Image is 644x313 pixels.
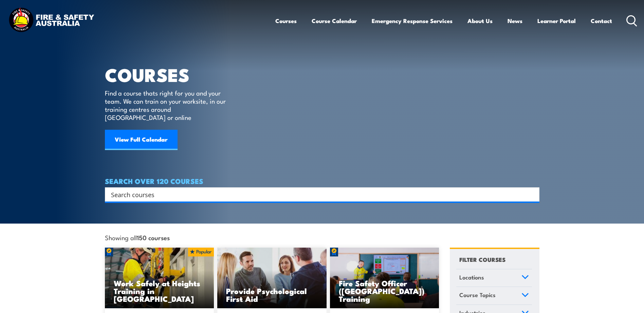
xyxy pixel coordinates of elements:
[330,248,439,309] a: Fire Safety Officer ([GEOGRAPHIC_DATA]) Training
[105,234,170,241] span: Showing all
[105,130,178,150] a: View Full Calendar
[372,12,453,30] a: Emergency Response Services
[330,248,439,309] img: Fire Safety Advisor
[591,12,612,30] a: Contact
[459,290,496,299] span: Course Topics
[111,189,525,200] input: Search input
[528,190,537,199] button: Search magnifier button
[459,255,505,264] h4: FILTER COURSES
[275,12,297,30] a: Courses
[508,12,522,30] a: News
[537,12,576,30] a: Learner Portal
[105,89,229,121] p: Find a course thats right for you and your team. We can train on your worksite, in our training c...
[312,12,357,30] a: Course Calendar
[339,279,430,302] h3: Fire Safety Officer ([GEOGRAPHIC_DATA]) Training
[226,287,318,302] h3: Provide Psychological First Aid
[456,287,532,305] a: Course Topics
[105,66,236,82] h1: COURSES
[112,190,526,199] form: Search form
[217,248,327,309] a: Provide Psychological First Aid
[105,177,539,185] h4: SEARCH OVER 120 COURSES
[459,273,484,282] span: Locations
[456,269,532,287] a: Locations
[137,233,170,242] strong: 150 courses
[105,248,214,309] img: Work Safely at Heights Training (1)
[114,279,205,302] h3: Work Safely at Heights Training in [GEOGRAPHIC_DATA]
[105,248,214,309] a: Work Safely at Heights Training in [GEOGRAPHIC_DATA]
[467,12,493,30] a: About Us
[217,248,327,309] img: Mental Health First Aid Training Course from Fire & Safety Australia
